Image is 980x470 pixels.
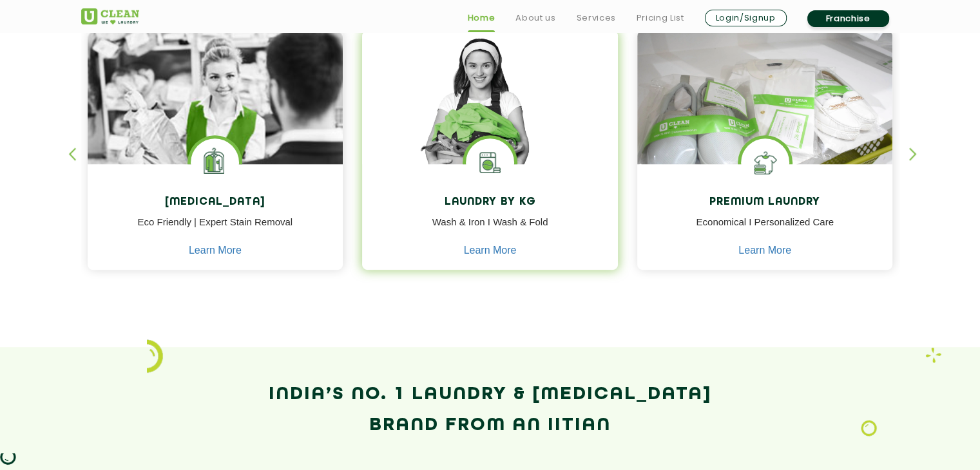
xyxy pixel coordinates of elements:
[191,138,239,187] img: Laundry Services near me
[468,10,495,26] a: Home
[576,10,615,26] a: Services
[647,215,883,244] p: Economical I Personalized Care
[807,10,889,27] a: Franchise
[738,245,791,256] a: Learn More
[637,31,893,201] img: laundry done shoes and clothes
[861,420,877,437] img: Laundry
[97,196,334,209] h4: [MEDICAL_DATA]
[705,10,787,26] a: Login/Signup
[637,10,684,26] a: Pricing List
[372,215,608,244] p: Wash & Iron I Wash & Fold
[372,196,608,209] h4: Laundry by Kg
[741,138,789,187] img: Shoes Cleaning
[189,245,242,256] a: Learn More
[88,31,343,236] img: Drycleaners near me
[515,10,555,26] a: About us
[97,215,334,244] p: Eco Friendly | Expert Stain Removal
[147,339,163,373] img: icon_2.png
[362,31,618,201] img: a girl with laundry basket
[464,245,517,256] a: Learn More
[81,8,139,24] img: UClean Laundry and Dry Cleaning
[81,379,899,441] h2: India’s No. 1 Laundry & [MEDICAL_DATA] Brand from an IITian
[466,138,514,187] img: laundry washing machine
[925,347,941,363] img: Laundry wash and iron
[647,196,883,209] h4: Premium Laundry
